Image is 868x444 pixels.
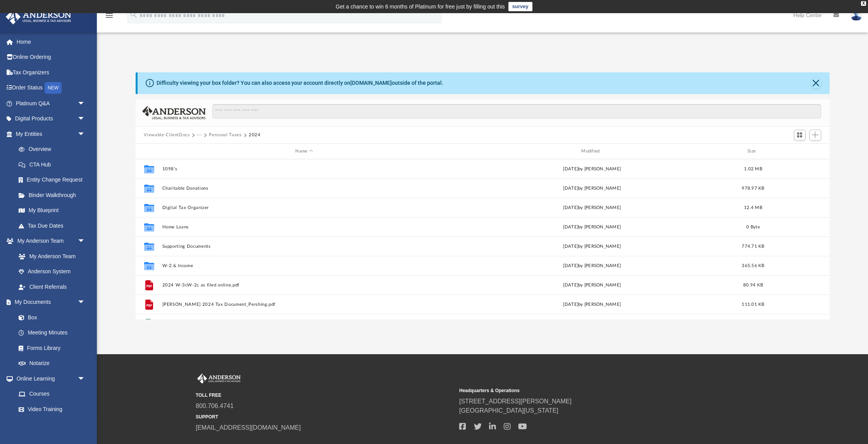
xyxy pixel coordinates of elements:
a: Meeting Minutes [11,325,93,341]
span: 774.71 KB [742,244,764,249]
a: Video Training [11,401,89,417]
button: Personal Taxes [209,132,241,139]
a: Forms Library [11,340,89,356]
a: Courses [11,386,93,402]
a: Overview [11,142,97,157]
a: Digital Productsarrow_drop_down [5,111,97,127]
button: 2024 W-3cW-2c as filed online.pdf [162,283,446,288]
a: CTA Hub [11,157,97,172]
div: NEW [45,82,62,94]
a: Resources [11,417,93,432]
i: search [129,10,138,19]
small: Headquarters & Operations [459,387,717,394]
a: My Anderson Team [11,249,89,264]
a: menu [105,15,114,20]
span: 0 Byte [746,225,760,229]
button: 1098's [162,166,446,171]
span: arrow_drop_down [77,111,93,127]
small: SUPPORT [196,413,454,420]
a: [GEOGRAPHIC_DATA][US_STATE] [459,407,558,414]
span: 1.02 MB [744,167,762,171]
img: Anderson Advisors Platinum Portal [196,374,242,384]
div: [DATE] by [PERSON_NAME] [450,282,734,289]
div: Get a chance to win 6 months of Platinum for free just by filling out this [336,2,505,11]
button: Viewable-ClientDocs [144,132,189,139]
button: Add [809,130,821,141]
a: Notarize [11,356,93,371]
a: Entity Change Request [11,172,97,188]
a: [STREET_ADDRESS][PERSON_NAME] [459,398,572,405]
a: Box [11,310,89,325]
a: Online Learningarrow_drop_down [5,371,93,386]
div: [DATE] by [PERSON_NAME] [450,301,734,308]
button: 2024 [249,132,261,139]
a: Binder Walkthrough [11,187,97,203]
div: Difficulty viewing your box folder? You can also access your account directly on outside of the p... [157,79,443,87]
button: Home Loans [162,225,446,230]
div: id [772,148,826,155]
button: Digital Tax Organizer [162,205,446,210]
a: Online Ordering [5,50,97,65]
img: User Pic [851,10,862,21]
div: grid [136,159,830,320]
a: [DOMAIN_NAME] [350,80,392,86]
span: arrow_drop_down [77,233,93,249]
span: 12.4 MB [744,206,762,210]
span: arrow_drop_down [77,96,93,111]
img: Anderson Advisors Platinum Portal [3,9,74,24]
a: 800.706.4741 [196,403,234,409]
a: My Anderson Teamarrow_drop_down [5,233,93,249]
a: Platinum Q&Aarrow_drop_down [5,96,97,111]
a: My Blueprint [11,203,93,218]
a: Tax Due Dates [11,218,97,233]
div: [DATE] by [PERSON_NAME] [450,204,734,211]
div: Name [162,148,446,155]
div: [DATE] by [PERSON_NAME] [450,243,734,250]
input: Search files and folders [212,104,821,119]
div: [DATE] by [PERSON_NAME] [450,224,734,231]
a: Order StatusNEW [5,80,97,96]
i: menu [105,11,114,20]
small: TOLL FREE [196,392,454,399]
button: Charitable Donations [162,186,446,191]
div: Size [737,148,768,155]
a: Tax Organizers [5,65,97,80]
a: survey [508,2,532,11]
div: id [139,148,158,155]
div: close [861,1,866,6]
button: W-2 & Income [162,263,446,268]
a: Client Referrals [11,279,93,295]
span: 365.56 KB [742,264,764,268]
span: 80.94 KB [743,283,763,287]
button: Switch to Grid View [794,130,806,141]
div: [DATE] by [PERSON_NAME] [450,166,734,173]
button: ··· [197,132,202,139]
div: Modified [449,148,734,155]
a: Anderson System [11,264,93,279]
div: [DATE] by [PERSON_NAME] [450,262,734,269]
span: arrow_drop_down [77,371,93,387]
span: 111.01 KB [742,302,764,307]
span: arrow_drop_down [77,295,93,310]
span: 978.97 KB [742,186,764,190]
a: My Documentsarrow_drop_down [5,295,93,310]
button: Close [811,78,821,89]
button: [PERSON_NAME] 2024 Tax Document_Pershing.pdf [162,302,446,307]
a: Home [5,34,97,50]
button: Supporting Documents [162,244,446,249]
a: My Entitiesarrow_drop_down [5,126,97,142]
span: arrow_drop_down [77,126,93,142]
a: [EMAIL_ADDRESS][DOMAIN_NAME] [196,424,301,431]
div: [DATE] by [PERSON_NAME] [450,185,734,192]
